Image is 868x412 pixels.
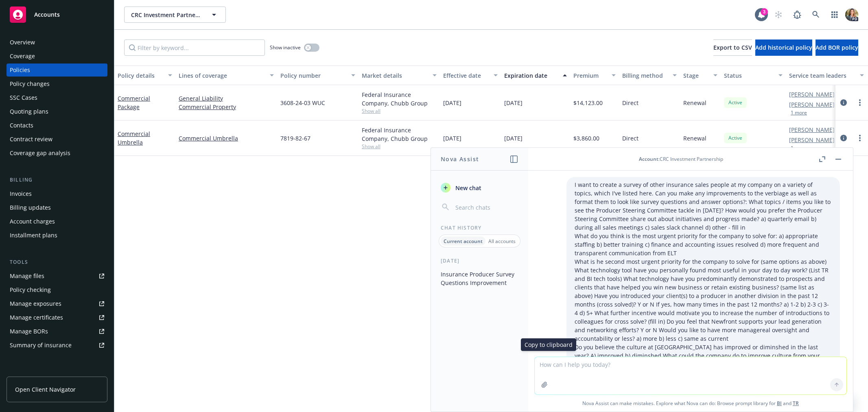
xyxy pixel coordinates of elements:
a: more [855,98,865,107]
div: Contacts [10,119,33,132]
div: Policy details [118,71,163,80]
a: Manage files [7,270,107,283]
div: Manage certificates [10,311,63,324]
a: Search [808,7,824,23]
button: Export to CSV [713,39,752,56]
span: Show all [362,143,437,150]
a: circleInformation [839,133,848,143]
div: Stage [683,71,708,80]
span: New chat [454,184,481,192]
a: [PERSON_NAME] [789,125,835,134]
button: Insurance Producer Survey Questions Improvement [437,267,522,289]
a: Contract review [7,133,107,146]
span: [DATE] [443,134,461,142]
span: Active [727,99,743,106]
div: Expiration date [504,71,558,80]
div: Analytics hub [7,368,107,376]
button: Add historical policy [755,39,812,56]
div: Status [724,71,774,80]
a: BI [777,400,782,407]
div: : CRC Investment Partnership [639,156,723,162]
span: Renewal [683,134,706,142]
p: Current account [444,238,483,245]
span: Active [727,134,743,142]
a: Policies [7,64,107,77]
div: Coverage gap analysis [10,147,70,160]
span: Show all [362,107,437,114]
div: Billing method [622,71,668,80]
p: What is he second most urgent priority for the company to solve for (same options as above) What ... [575,257,832,343]
span: Open Client Navigator [15,385,76,394]
div: Summary of insurance [10,339,72,352]
p: Do you believe the culture at [GEOGRAPHIC_DATA] has improved or diminshed in the last year? A) im... [575,343,832,394]
a: Installment plans [7,229,107,242]
img: photo [845,8,858,21]
a: Contacts [7,119,107,132]
div: Policy checking [10,283,51,296]
div: Manage exposures [10,297,61,310]
span: Direct [622,134,638,142]
div: Effective date [443,71,489,80]
span: Add historical policy [755,44,812,51]
a: Invoices [7,187,107,200]
a: Billing updates [7,201,107,214]
div: Policies [10,64,30,77]
div: Tools [7,258,107,266]
p: What do you think is the most urgent priority for the company to solve for: a) appropriate staffi... [575,232,832,257]
div: Market details [362,71,428,80]
span: Show inactive [270,44,301,51]
a: Coverage [7,50,107,63]
span: $3,860.00 [573,134,599,142]
div: Manage BORs [10,325,48,338]
a: [PERSON_NAME] [789,100,835,109]
a: [PERSON_NAME] [789,136,835,144]
button: New chat [437,180,522,195]
button: Billing method [619,66,680,85]
a: [PERSON_NAME] [789,90,835,99]
span: Direct [622,99,638,107]
span: [DATE] [443,99,461,107]
div: Chat History [431,224,528,231]
input: Filter by keyword... [124,39,265,56]
a: TR [793,400,799,407]
div: Coverage [10,50,35,63]
a: Start snowing [770,7,787,23]
a: Commercial Umbrella [179,134,274,142]
div: Policy number [280,71,346,80]
span: Renewal [683,99,706,107]
a: Policy changes [7,77,107,90]
button: Add BOR policy [816,39,858,56]
a: Report a Bug [789,7,805,23]
div: Billing updates [10,201,51,214]
span: [DATE] [504,134,523,142]
a: Coverage gap analysis [7,147,107,160]
span: Account [639,156,658,162]
span: Add BOR policy [816,44,858,51]
a: circleInformation [839,98,848,107]
div: Installment plans [10,229,57,242]
button: Service team leaders [786,66,867,85]
button: 1 more [791,110,807,115]
div: Lines of coverage [179,71,265,80]
a: Overview [7,36,107,49]
button: Effective date [440,66,501,85]
a: Commercial Package [118,94,150,111]
a: Manage exposures [7,297,107,310]
a: Manage BORs [7,325,107,338]
span: Nova Assist can make mistakes. Explore what Nova can do: Browse prompt library for and [531,395,850,412]
span: CRC Investment Partnership [131,11,201,19]
span: Export to CSV [713,44,752,51]
button: Lines of coverage [175,66,277,85]
a: Manage certificates [7,311,107,324]
button: CRC Investment Partnership [124,7,226,23]
div: Federal Insurance Company, Chubb Group [362,90,437,107]
div: Invoices [10,187,32,200]
div: [DATE] [431,257,528,264]
div: SSC Cases [10,91,37,104]
a: Quoting plans [7,105,107,118]
button: 1 more [791,146,807,151]
button: Status [721,66,786,85]
div: Premium [573,71,607,80]
a: Commercial Umbrella [118,130,150,146]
